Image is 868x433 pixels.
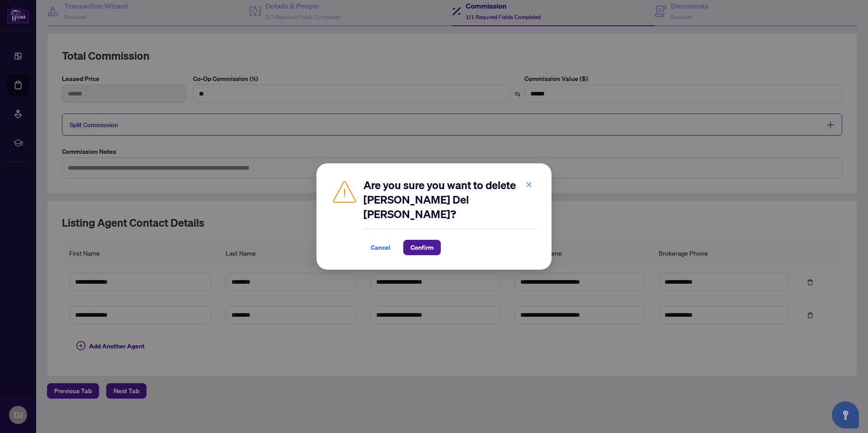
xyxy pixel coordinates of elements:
[371,240,391,255] span: Cancel
[331,178,358,205] img: Caution Icon
[832,401,859,428] button: Open asap
[363,178,537,221] h2: Are you sure you want to delete [PERSON_NAME] Del [PERSON_NAME]?
[403,240,441,255] button: Confirm
[410,240,434,255] span: Confirm
[363,240,398,255] button: Cancel
[526,181,532,188] span: close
